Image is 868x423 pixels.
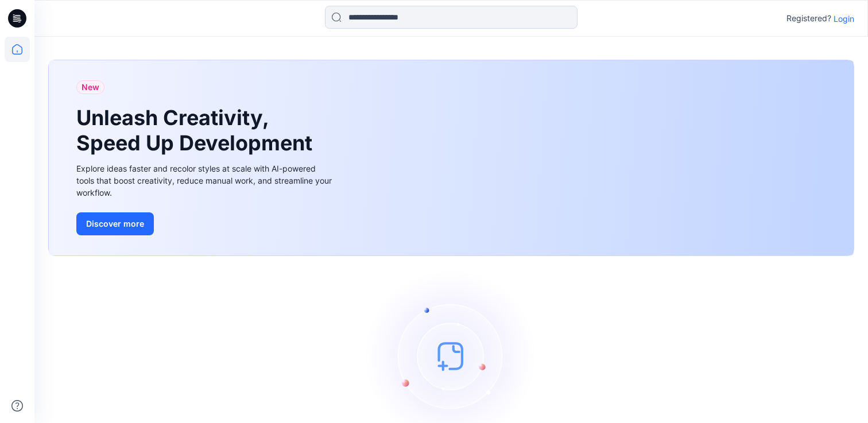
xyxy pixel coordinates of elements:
div: Explore ideas faster and recolor styles at scale with AI-powered tools that boost creativity, red... [76,162,335,199]
span: New [82,80,99,94]
button: Discover more [76,212,154,235]
p: Registered? [786,11,831,25]
a: Discover more [76,212,335,235]
p: Login [834,13,854,25]
h1: Unleash Creativity, Speed Up Development [76,106,317,155]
